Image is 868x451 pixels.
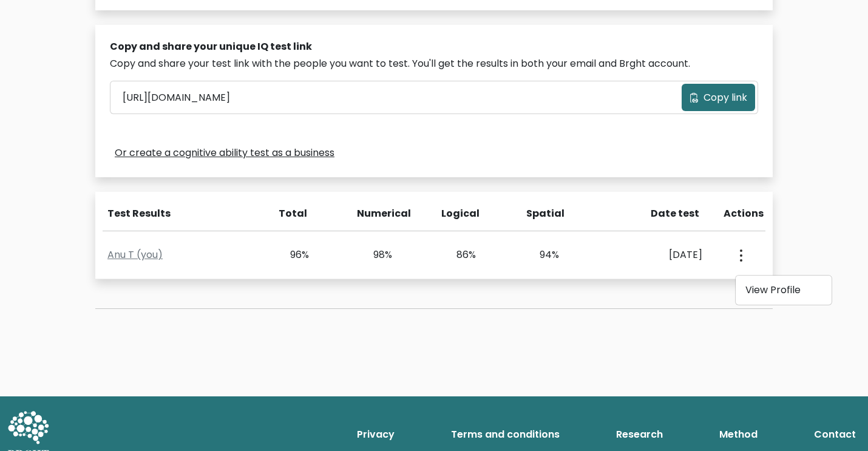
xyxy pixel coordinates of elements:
[115,146,334,160] a: Or create a cognitive ability test as a business
[274,248,309,262] div: 96%
[446,422,565,447] a: Terms and conditions
[441,206,476,221] div: Logical
[107,248,163,262] a: Anu T (you)
[809,422,861,447] a: Contact
[724,206,765,221] div: Actions
[272,206,307,221] div: Total
[110,56,758,71] div: Copy and share your test link with the people you want to test. You'll get the results in both yo...
[608,248,702,262] div: [DATE]
[357,206,392,221] div: Numerical
[525,248,560,262] div: 94%
[704,90,747,105] span: Copy link
[352,422,399,447] a: Privacy
[110,39,758,54] div: Copy and share your unique IQ test link
[107,206,257,221] div: Test Results
[682,84,755,111] button: Copy link
[611,206,709,221] div: Date test
[358,248,393,262] div: 98%
[714,422,762,447] a: Method
[526,206,561,221] div: Spatial
[441,248,476,262] div: 86%
[736,280,832,300] a: View Profile
[611,422,668,447] a: Research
